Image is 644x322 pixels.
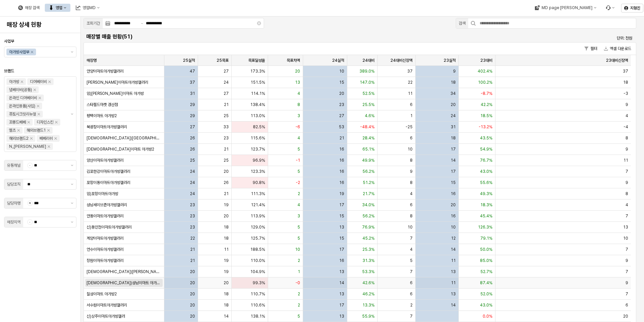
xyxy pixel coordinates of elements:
[625,180,628,185] span: 9
[31,51,33,53] div: Remove 아가방사업부
[410,169,413,174] span: 9
[253,180,265,185] span: 90.8%
[257,21,261,25] button: Clear
[190,236,195,241] span: 22
[451,280,456,286] span: 11
[410,113,413,118] span: 1
[297,236,300,241] span: 5
[55,121,58,124] div: Remove 디자인스킨
[224,236,229,241] span: 18
[480,258,492,263] span: 85.0%
[297,113,300,118] span: 3
[297,224,300,230] span: 5
[87,258,124,263] span: 창원이마트아가방갤러리
[224,102,229,107] span: 21
[56,5,62,10] div: 영업
[224,91,229,96] span: 27
[360,124,375,130] span: -48.4%
[37,119,54,126] div: 디자인스킨
[362,91,375,96] span: 52.5%
[410,135,413,141] span: 6
[363,180,375,185] span: 51.2%
[295,80,300,85] span: 13
[87,91,144,96] span: 임)[PERSON_NAME]이마트 아가방
[623,224,628,230] span: 13
[362,213,375,219] span: 56.2%
[408,91,413,96] span: 11
[478,69,492,74] span: 402.4%
[224,135,229,141] span: 23
[253,158,265,163] span: 96.9%
[625,102,628,107] span: 9
[359,69,375,74] span: 389.0%
[38,97,41,99] div: Remove 온라인 디어베이비
[248,58,265,63] span: 목표달성율
[251,169,265,174] span: 123.3%
[480,202,492,208] span: 18.3%
[410,202,413,208] span: 6
[625,113,628,118] span: 4
[224,113,229,118] span: 25
[451,102,456,107] span: 20
[625,191,628,196] span: 8
[190,224,195,230] span: 23
[190,202,195,208] span: 23
[17,129,20,132] div: Remove 엘츠
[480,158,492,163] span: 76.7%
[362,247,375,252] span: 25.3%
[224,146,229,152] span: 21
[480,146,492,152] span: 54.9%
[251,258,265,263] span: 110.0%
[87,202,127,208] span: 성남세이브존아가방갤러리
[339,247,344,252] span: 17
[190,102,195,107] span: 29
[339,191,344,196] span: 19
[548,35,632,41] p: 단위: 천원
[339,169,344,174] span: 16
[339,213,344,219] span: 15
[410,247,413,252] span: 4
[480,180,492,185] span: 55.6%
[251,135,265,141] span: 115.6%
[7,219,21,225] div: 매장지역
[362,269,375,274] span: 53.3%
[332,58,344,63] span: 24실적
[451,236,456,241] span: 12
[9,78,19,85] div: 아가방
[451,180,456,185] span: 15
[297,202,300,208] span: 4
[251,91,265,96] span: 114.1%
[339,146,344,152] span: 16
[625,146,628,152] span: 9
[9,111,36,117] div: 퓨토시크릿리뉴얼
[39,135,53,142] div: 베베리쉬
[451,124,456,130] span: 31
[224,180,229,185] span: 26
[224,269,229,274] span: 19
[339,80,344,85] span: 15
[362,102,375,107] span: 25.5%
[251,224,265,230] span: 129.0%
[9,143,46,150] div: N_[PERSON_NAME]
[623,158,628,163] span: 11
[224,191,229,196] span: 21
[410,280,413,286] span: 6
[48,80,51,83] div: Remove 디어베이비
[37,105,39,107] div: Remove 온라인용품(사입)
[541,5,592,10] div: MD page [PERSON_NAME]
[410,269,413,274] span: 7
[478,224,492,230] span: 126.3%
[480,58,492,63] span: 23대비
[86,33,495,40] h5: 매장별 매출 현황(51)
[362,280,375,286] span: 42.6%
[87,20,100,27] div: 조회기간
[190,180,195,185] span: 24
[251,202,265,208] span: 121.4%
[362,158,375,163] span: 49.9%
[297,169,300,174] span: 5
[87,191,118,196] span: 임)포항이마트아가방
[410,236,413,241] span: 7
[530,4,600,12] div: MD page 이동
[87,102,118,107] span: 스타필드마켓 경산점
[224,258,229,263] span: 19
